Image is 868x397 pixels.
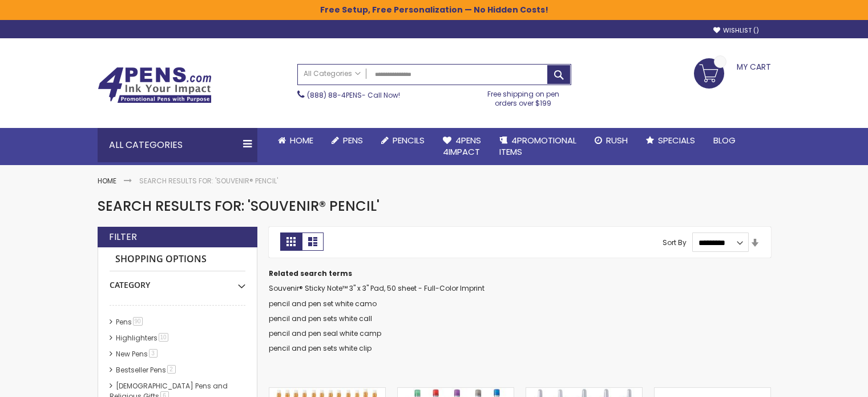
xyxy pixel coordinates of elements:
a: Souvenir® Sticky Note™ 3" x 3" Pad, 50 sheet - Full-Color Imprint [269,283,485,293]
a: Bestseller Pens2 [113,365,180,375]
a: Wishlist [713,26,759,35]
a: 4PROMOTIONALITEMS [490,128,586,165]
a: Home [269,128,322,153]
a: pencil and pen sets white clip [269,343,372,353]
strong: Filter [109,231,137,243]
strong: Grid [280,232,302,251]
a: Souvenir® Daven Pen [526,387,642,397]
a: (888) 88-4PENS [307,90,362,100]
span: All Categories [304,69,361,78]
a: Pens [322,128,372,153]
span: Pencils [393,134,425,146]
strong: Search results for: 'Souvenir® Pencil' [139,176,278,186]
dt: Related search terms [269,269,771,278]
a: pencil and pen set white camo [269,299,377,308]
a: Souvenir® Daven Mechanical Pencil [398,387,514,397]
a: Souvenir® Pencil - Solids [269,387,385,397]
strong: Shopping Options [110,247,245,272]
img: 4Pens Custom Pens and Promotional Products [98,67,212,103]
a: Pens90 [113,317,147,327]
label: Sort By [663,238,687,247]
a: Personalized Heroes® Pencil with Working Eraser Cape [655,387,770,397]
span: 2 [167,365,176,374]
div: All Categories [98,128,257,162]
span: Home [290,134,313,146]
span: 10 [159,333,168,342]
a: Blog [704,128,745,153]
div: Category [110,271,245,291]
span: Pens [343,134,363,146]
span: 3 [149,349,158,358]
a: Highlighters10 [113,333,172,343]
span: Search results for: 'Souvenir® Pencil' [98,197,380,215]
div: Free shipping on pen orders over $199 [475,85,571,108]
a: 4Pens4impact [434,128,490,165]
a: All Categories [298,65,366,83]
a: pencil and pen seal white camp [269,328,381,338]
a: Specials [637,128,704,153]
a: New Pens3 [113,349,162,359]
a: pencil and pen sets white call [269,314,372,323]
a: Rush [586,128,637,153]
span: 4Pens 4impact [443,134,481,158]
a: Home [98,176,116,186]
span: 4PROMOTIONAL ITEMS [499,134,576,158]
span: Rush [606,134,628,146]
span: 90 [133,317,143,326]
span: - Call Now! [307,90,400,100]
span: Blog [713,134,736,146]
span: Specials [658,134,695,146]
a: Pencils [372,128,434,153]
